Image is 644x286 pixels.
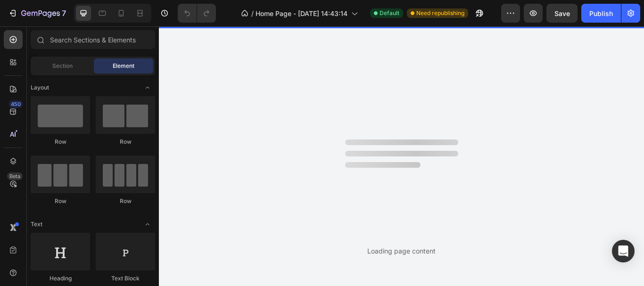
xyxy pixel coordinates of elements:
[140,80,155,95] span: Toggle open
[31,30,155,49] input: Search Sections & Elements
[589,8,613,18] div: Publish
[416,9,464,17] span: Need republishing
[367,246,436,256] div: Loading page content
[380,9,399,17] span: Default
[96,138,155,146] div: Row
[96,274,155,283] div: Text Block
[31,220,42,229] span: Text
[31,138,90,146] div: Row
[178,4,216,23] div: Undo/Redo
[7,172,23,180] div: Beta
[31,197,90,205] div: Row
[96,197,155,205] div: Row
[9,100,23,108] div: 450
[554,9,570,17] span: Save
[62,8,66,19] p: 7
[31,274,90,283] div: Heading
[256,8,347,18] span: Home Page - [DATE] 14:43:14
[113,62,134,70] span: Element
[581,4,621,23] button: Publish
[612,240,635,262] div: Open Intercom Messenger
[251,8,254,18] span: /
[52,62,73,70] span: Section
[31,83,49,92] span: Layout
[546,4,578,23] button: Save
[140,217,155,232] span: Toggle open
[4,4,70,23] button: 7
